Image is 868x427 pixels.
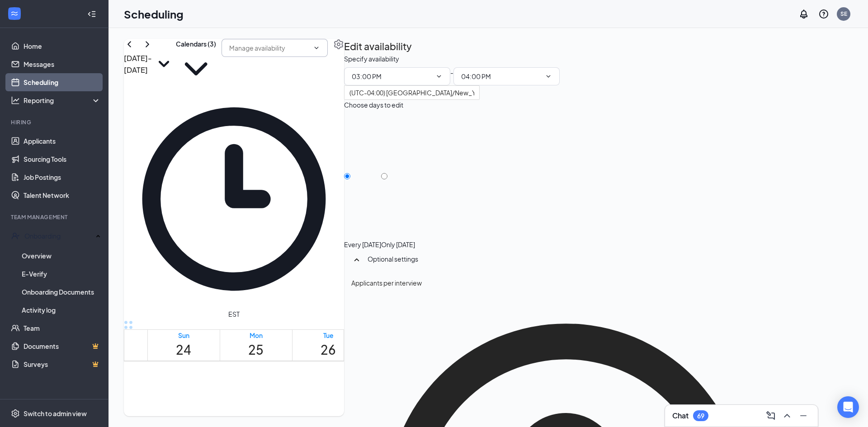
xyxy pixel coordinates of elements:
[672,411,689,421] h3: Chat
[24,319,101,337] a: Team
[765,410,776,421] svg: ComposeMessage
[351,254,362,265] svg: SmallChevronUp
[349,86,529,99] span: (UTC-04:00) [GEOGRAPHIC_DATA]/New_York - Eastern Time
[152,52,176,76] svg: SmallChevronDown
[344,54,399,64] div: Specify availability
[87,9,96,19] svg: Collapse
[24,150,101,168] a: Sourcing Tools
[368,254,781,263] div: Optional settings
[10,9,19,18] svg: WorkstreamLogo
[24,96,101,105] div: Reporting
[248,340,264,360] h1: 25
[22,301,101,319] a: Activity log
[176,331,191,340] div: Sun
[24,132,101,150] a: Applicants
[798,9,809,19] svg: Notifications
[24,37,101,55] a: Home
[142,39,153,50] svg: ChevronRight
[124,39,135,50] svg: ChevronLeft
[176,49,216,89] svg: ChevronDown
[545,73,552,80] svg: ChevronDown
[381,240,415,249] div: Only [DATE]
[344,39,412,54] h2: Edit availability
[344,67,788,85] div: -
[11,213,99,221] div: Team Management
[780,408,794,423] button: ChevronUp
[246,330,265,361] a: August 25, 2025
[840,10,847,18] div: SE
[228,309,240,319] span: EST
[24,231,93,240] div: Onboarding
[11,118,99,126] div: Hiring
[229,43,309,53] input: Manage availability
[344,249,788,272] div: Optional settings
[24,355,101,373] a: SurveysCrown
[796,408,811,423] button: Minimize
[24,73,101,91] a: Scheduling
[798,410,809,421] svg: Minimize
[313,44,320,52] svg: ChevronDown
[22,265,101,283] a: E-Verify
[333,39,344,89] a: Settings
[24,409,87,418] div: Switch to admin view
[24,186,101,204] a: Talent Network
[11,409,20,418] svg: Settings
[333,39,344,50] svg: Settings
[124,89,344,309] svg: Clock
[344,240,381,249] div: Every [DATE]
[11,96,20,105] svg: Analysis
[24,55,101,73] a: Messages
[24,168,101,186] a: Job Postings
[24,337,101,355] a: DocumentsCrown
[176,340,191,360] h1: 24
[124,6,184,22] h1: Scheduling
[435,73,443,80] svg: ChevronDown
[764,408,778,423] button: ComposeMessage
[697,412,704,420] div: 69
[818,9,829,19] svg: QuestionInfo
[782,410,793,421] svg: ChevronUp
[837,396,859,418] div: Open Intercom Messenger
[351,278,781,288] div: Applicants per interview
[174,330,193,361] a: August 24, 2025
[22,283,101,301] a: Onboarding Documents
[319,330,338,361] a: August 26, 2025
[124,52,152,75] h3: [DATE] - [DATE]
[321,340,336,360] h1: 26
[321,331,336,340] div: Tue
[248,331,264,340] div: Mon
[11,231,20,240] svg: UserCheck
[344,100,403,110] div: Choose days to edit
[176,39,216,89] button: Calendars (3)ChevronDown
[22,247,101,265] a: Overview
